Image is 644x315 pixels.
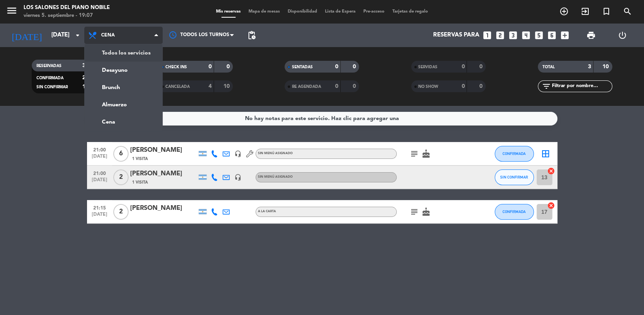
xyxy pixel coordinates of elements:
span: SERVIDAS [418,65,437,69]
button: SIN CONFIRMAR [495,169,534,185]
span: 1 Visita [132,156,148,162]
span: SENTADAS [292,65,312,69]
i: looks_3 [508,30,518,40]
span: Pre-acceso [359,9,388,14]
i: arrow_drop_down [73,31,82,40]
i: cake [421,149,431,158]
a: Todos los servicios [85,44,162,62]
i: cake [421,207,431,217]
div: Los Salones del Piano Nobile [24,4,110,12]
button: menu [6,5,18,19]
span: [DATE] [90,154,109,163]
i: filter_list [542,82,551,91]
span: pending_actions [247,31,256,40]
strong: 0 [335,64,338,69]
span: 21:00 [90,145,109,154]
span: Tarjetas de regalo [388,9,432,14]
strong: 4 [209,84,212,89]
span: Mis reservas [212,9,245,14]
span: A LA CARTA [258,210,276,213]
span: Reservas para [433,32,479,39]
span: 21:15 [90,203,109,212]
span: Sin menú asignado [258,152,293,155]
span: CONFIRMADA [36,76,63,80]
span: CANCELADA [165,85,190,89]
strong: 10 [223,84,231,89]
span: [DATE] [90,177,109,186]
div: viernes 5. septiembre - 19:07 [24,12,110,20]
span: Cena [101,33,115,38]
span: RE AGENDADA [292,85,321,89]
span: Disponibilidad [284,9,321,14]
i: subject [410,207,419,217]
i: looks_6 [547,30,557,40]
strong: 2 [82,75,85,80]
span: 2 [113,169,129,185]
span: CONFIRMADA [503,151,526,156]
span: SIN CONFIRMAR [36,85,68,89]
i: add_box [560,30,570,40]
i: border_all [541,149,550,158]
i: menu [6,5,18,16]
strong: 0 [226,64,231,69]
span: Sin menú asignado [258,175,293,178]
strong: 0 [353,64,357,69]
i: add_circle_outline [559,7,569,16]
span: CHECK INS [165,65,187,69]
strong: 3 [588,64,591,69]
i: subject [410,149,419,158]
button: CONFIRMADA [495,146,534,162]
div: [PERSON_NAME] [130,145,197,155]
span: 6 [113,146,129,162]
span: 2 [113,204,129,220]
button: CONFIRMADA [495,204,534,220]
strong: 0 [209,64,212,69]
i: [DATE] [6,27,47,44]
i: looks_4 [521,30,531,40]
i: headset_mic [234,174,241,181]
strong: 0 [353,84,357,89]
strong: 0 [479,64,484,69]
span: print [586,31,596,40]
strong: 0 [461,84,464,89]
div: LOG OUT [607,24,638,47]
a: Desayuno [85,62,162,79]
a: Almuerzo [85,96,162,113]
div: [PERSON_NAME] [130,169,197,179]
i: cancel [547,202,555,209]
i: turned_in_not [602,7,611,16]
i: cancel [547,167,555,175]
span: 1 Visita [132,179,148,186]
i: power_settings_new [618,31,627,40]
i: looks_two [495,30,505,40]
span: SIN CONFIRMAR [500,175,528,179]
div: [PERSON_NAME] [130,203,197,213]
strong: 0 [479,84,484,89]
span: CONFIRMADA [503,209,526,214]
strong: 3 [82,63,85,68]
span: NO SHOW [418,85,438,89]
a: Cena [85,113,162,131]
span: [DATE] [90,212,109,221]
input: Filtrar por nombre... [551,82,612,91]
i: looks_one [482,30,492,40]
span: Lista de Espera [321,9,359,14]
i: headset_mic [234,150,241,157]
i: looks_5 [534,30,544,40]
a: Brunch [85,79,162,96]
i: search [623,7,632,16]
i: exit_to_app [581,7,590,16]
strong: 0 [461,64,464,69]
span: 21:00 [90,168,109,177]
div: No hay notas para este servicio. Haz clic para agregar una [245,114,399,123]
strong: 10 [602,64,610,69]
strong: 0 [335,84,338,89]
strong: 1 [82,84,85,89]
span: RESERVADAS [36,64,62,68]
span: TOTAL [542,65,555,69]
span: Mapa de mesas [245,9,284,14]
